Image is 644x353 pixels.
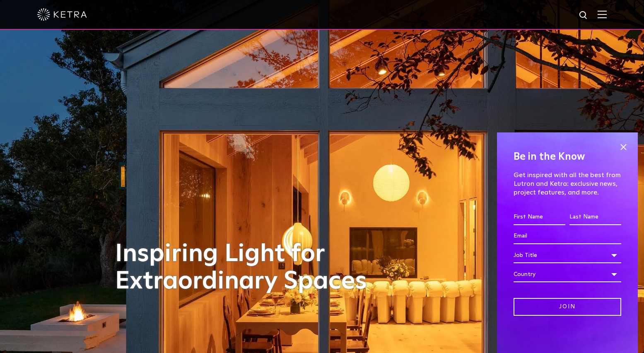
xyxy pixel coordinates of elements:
[514,171,621,197] p: Get inspired with all the best from Lutron and Ketra: exclusive news, project features, and more.
[579,10,589,21] img: search icon
[514,247,621,263] div: Job Title
[514,149,621,165] h4: Be in the Know
[115,240,384,295] h1: Inspiring Light for Extraordinary Spaces
[37,8,87,21] img: ketra-logo-2019-white
[598,10,607,18] img: Hamburger%20Nav.svg
[514,228,621,244] input: Email
[514,298,621,316] input: Join
[569,209,621,225] input: Last Name
[514,267,621,282] div: Country
[514,209,565,225] input: First Name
